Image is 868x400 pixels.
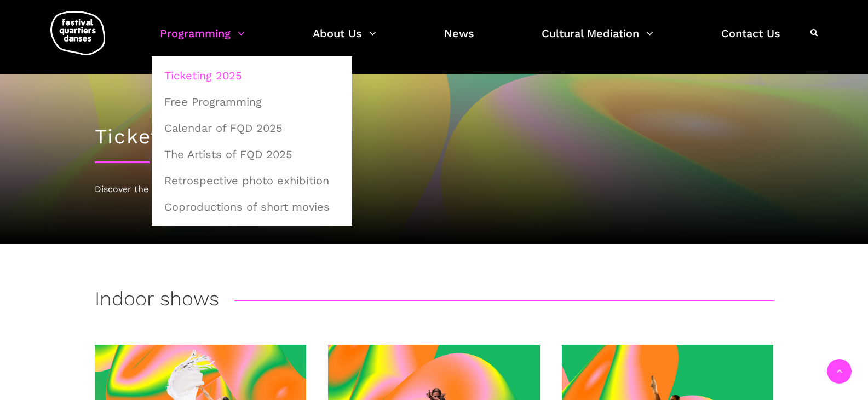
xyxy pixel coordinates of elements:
[158,168,346,193] a: Retrospective photo exhibition
[158,89,346,114] a: Free Programming
[313,24,376,56] a: About Us
[158,142,346,167] a: The Artists of FQD 2025
[158,63,346,88] a: Ticketing 2025
[158,194,346,219] a: Coproductions of short movies
[50,11,105,55] img: logo-fqd-med
[95,182,774,196] div: Discover the Festival Quartiers Danses 2025 program !
[542,24,653,56] a: Cultural Mediation
[160,24,245,56] a: Programming
[721,24,780,56] a: Contact Us
[95,125,774,149] h1: Ticketing 2025
[95,287,219,315] h3: Indoor shows
[444,24,474,56] a: News
[158,115,346,141] a: Calendar of FQD 2025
